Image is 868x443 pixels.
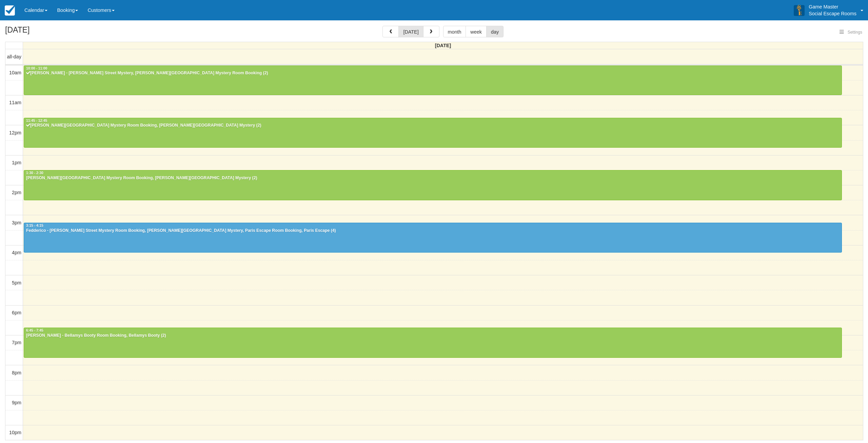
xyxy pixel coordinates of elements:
[398,26,423,37] button: [DATE]
[486,26,504,37] button: day
[26,176,840,181] div: [PERSON_NAME][GEOGRAPHIC_DATA] Mystery Room Booking, [PERSON_NAME][GEOGRAPHIC_DATA] Mystery (2)
[26,123,840,128] div: [PERSON_NAME][GEOGRAPHIC_DATA] Mystery Room Booking, [PERSON_NAME][GEOGRAPHIC_DATA] Mystery (2)
[26,333,840,338] div: [PERSON_NAME] - Bellamys Booty Room Booking, Bellamys Booty (2)
[24,328,842,357] a: 6:45 - 7:45[PERSON_NAME] - Bellamys Booty Room Booking, Bellamys Booty (2)
[24,66,842,95] a: 10:00 - 11:00[PERSON_NAME] - [PERSON_NAME] Street Mystery, [PERSON_NAME][GEOGRAPHIC_DATA] Mystery...
[12,310,21,315] span: 6pm
[12,250,21,255] span: 4pm
[9,100,21,105] span: 11am
[9,70,21,75] span: 10am
[443,26,466,37] button: month
[848,30,862,35] span: Settings
[5,5,15,16] img: checkfront-main-nav-mini-logo.png
[26,224,43,227] span: 3:15 - 4:15
[12,280,21,285] span: 5pm
[9,130,21,135] span: 12pm
[26,228,840,234] div: Fedderico - [PERSON_NAME] Street Mystery Room Booking, [PERSON_NAME][GEOGRAPHIC_DATA] Mystery, Pa...
[12,400,21,405] span: 9pm
[24,118,842,148] a: 11:45 - 12:45[PERSON_NAME][GEOGRAPHIC_DATA] Mystery Room Booking, [PERSON_NAME][GEOGRAPHIC_DATA] ...
[26,119,47,123] span: 11:45 - 12:45
[26,171,43,175] span: 1:30 - 2:30
[12,370,21,375] span: 8pm
[26,71,840,76] div: [PERSON_NAME] - [PERSON_NAME] Street Mystery, [PERSON_NAME][GEOGRAPHIC_DATA] Mystery Room Booking...
[5,26,91,38] h2: [DATE]
[466,26,487,37] button: week
[12,340,21,345] span: 7pm
[9,430,21,435] span: 10pm
[26,329,43,332] span: 6:45 - 7:45
[809,3,856,10] p: Game Master
[7,54,21,59] span: all-day
[24,170,842,200] a: 1:30 - 2:30[PERSON_NAME][GEOGRAPHIC_DATA] Mystery Room Booking, [PERSON_NAME][GEOGRAPHIC_DATA] My...
[12,220,21,225] span: 3pm
[809,10,856,17] p: Social Escape Rooms
[835,27,866,37] button: Settings
[435,43,451,48] span: [DATE]
[794,5,805,16] img: A3
[26,67,47,70] span: 10:00 - 11:00
[12,160,21,165] span: 1pm
[24,223,842,253] a: 3:15 - 4:15Fedderico - [PERSON_NAME] Street Mystery Room Booking, [PERSON_NAME][GEOGRAPHIC_DATA] ...
[12,190,21,195] span: 2pm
